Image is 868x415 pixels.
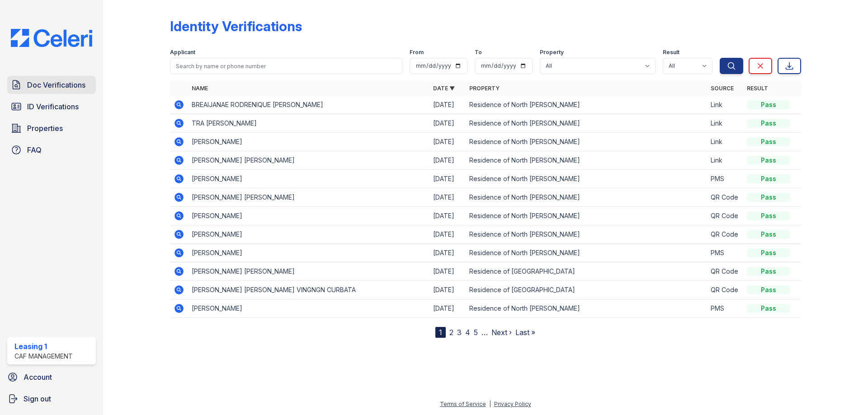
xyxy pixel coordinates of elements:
[491,328,512,337] a: Next ›
[466,133,707,151] td: Residence of North [PERSON_NAME]
[429,207,466,225] td: [DATE]
[27,79,85,90] span: Doc Verifications
[429,96,466,114] td: [DATE]
[707,133,743,151] td: Link
[27,145,42,155] span: FAQ
[489,401,491,407] div: |
[4,368,99,386] a: Account
[410,49,424,56] label: From
[747,119,790,128] div: Pass
[188,114,429,133] td: TRA [PERSON_NAME]
[747,230,790,239] div: Pass
[188,170,429,188] td: [PERSON_NAME]
[466,244,707,262] td: Residence of North [PERSON_NAME]
[466,188,707,207] td: Residence of North [PERSON_NAME]
[707,170,743,188] td: PMS
[475,49,482,56] label: To
[466,170,707,188] td: Residence of North [PERSON_NAME]
[481,327,488,338] span: …
[435,327,446,338] div: 1
[7,119,96,137] a: Properties
[466,299,707,318] td: Residence of North [PERSON_NAME]
[440,401,486,407] a: Terms of Service
[747,174,790,183] div: Pass
[188,151,429,170] td: [PERSON_NAME] [PERSON_NAME]
[429,188,466,207] td: [DATE]
[429,133,466,151] td: [DATE]
[466,225,707,244] td: Residence of North [PERSON_NAME]
[429,170,466,188] td: [DATE]
[192,85,208,92] a: Name
[14,352,73,361] div: CAF Management
[188,207,429,225] td: [PERSON_NAME]
[466,207,707,225] td: Residence of North [PERSON_NAME]
[429,262,466,281] td: [DATE]
[707,188,743,207] td: QR Code
[4,29,99,47] img: CE_Logo_Blue-a8612792a0a2168367f1c8372b55b34899dd931a85d93a1a3d3e32e68fde9ad4.png
[747,304,790,313] div: Pass
[7,141,96,159] a: FAQ
[188,299,429,318] td: [PERSON_NAME]
[747,211,790,220] div: Pass
[429,114,466,133] td: [DATE]
[7,98,96,116] a: ID Verifications
[429,244,466,262] td: [DATE]
[707,262,743,281] td: QR Code
[707,96,743,114] td: Link
[429,281,466,299] td: [DATE]
[433,85,455,92] a: Date ▼
[466,151,707,170] td: Residence of North [PERSON_NAME]
[14,341,73,352] div: Leasing 1
[515,328,535,337] a: Last »
[27,123,63,134] span: Properties
[747,137,790,146] div: Pass
[465,328,470,337] a: 4
[747,156,790,165] div: Pass
[27,101,79,112] span: ID Verifications
[707,299,743,318] td: PMS
[474,328,478,337] a: 5
[707,244,743,262] td: PMS
[188,96,429,114] td: BREAIJANAE RODRENIQUE [PERSON_NAME]
[188,281,429,299] td: [PERSON_NAME] [PERSON_NAME] VINGNGN CURBATA
[4,390,99,408] a: Sign out
[747,85,768,92] a: Result
[429,151,466,170] td: [DATE]
[188,244,429,262] td: [PERSON_NAME]
[457,328,462,337] a: 3
[466,96,707,114] td: Residence of North [PERSON_NAME]
[540,49,564,56] label: Property
[747,248,790,257] div: Pass
[24,372,52,382] span: Account
[466,281,707,299] td: Residence of [GEOGRAPHIC_DATA]
[663,49,679,56] label: Result
[170,49,195,56] label: Applicant
[707,114,743,133] td: Link
[466,114,707,133] td: Residence of North [PERSON_NAME]
[747,267,790,276] div: Pass
[24,393,51,404] span: Sign out
[707,225,743,244] td: QR Code
[494,401,531,407] a: Privacy Policy
[711,85,734,92] a: Source
[747,285,790,294] div: Pass
[7,76,96,94] a: Doc Verifications
[747,193,790,202] div: Pass
[429,299,466,318] td: [DATE]
[170,18,302,34] div: Identity Verifications
[707,281,743,299] td: QR Code
[747,100,790,109] div: Pass
[170,58,402,74] input: Search by name or phone number
[469,85,500,92] a: Property
[188,133,429,151] td: [PERSON_NAME]
[188,225,429,244] td: [PERSON_NAME]
[707,207,743,225] td: QR Code
[449,328,453,337] a: 2
[188,188,429,207] td: [PERSON_NAME] [PERSON_NAME]
[707,151,743,170] td: Link
[188,262,429,281] td: [PERSON_NAME] [PERSON_NAME]
[429,225,466,244] td: [DATE]
[466,262,707,281] td: Residence of [GEOGRAPHIC_DATA]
